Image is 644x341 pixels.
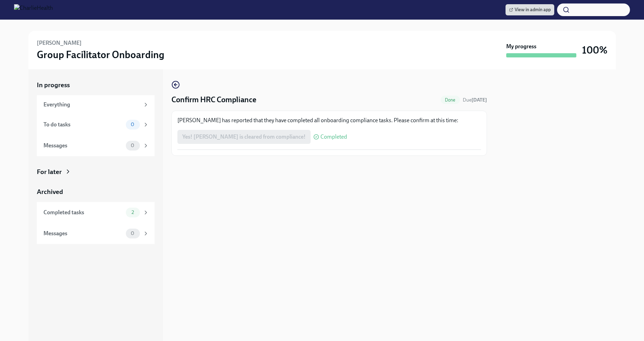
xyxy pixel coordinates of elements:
h3: Group Facilitator Onboarding [37,48,164,61]
span: 0 [127,231,138,236]
span: Due [463,97,487,103]
span: View in admin app [509,6,551,13]
h4: Confirm HRC Compliance [171,95,256,105]
span: Completed [320,134,347,140]
a: To do tasks0 [37,114,155,135]
h3: 100% [582,44,608,56]
a: Archived [37,187,155,196]
span: Done [441,97,460,103]
a: Messages0 [37,223,155,244]
span: July 28th, 2025 09:00 [463,97,487,103]
div: Messages [43,142,123,149]
strong: My progress [506,43,536,50]
strong: [DATE] [472,97,487,103]
div: Everything [43,101,140,109]
span: 0 [127,122,138,127]
a: Everything [37,95,155,114]
a: In progress [37,81,155,90]
span: 2 [127,210,138,215]
div: For later [37,167,62,176]
h6: [PERSON_NAME] [37,39,82,47]
a: View in admin app [506,4,554,15]
div: To do tasks [43,121,123,128]
span: 0 [127,143,138,148]
div: Completed tasks [43,209,123,216]
div: Messages [43,230,123,237]
img: CharlieHealth [14,4,53,15]
p: [PERSON_NAME] has reported that they have completed all onboarding compliance tasks. Please confi... [177,117,481,124]
a: Messages0 [37,135,155,156]
a: For later [37,167,155,176]
a: Completed tasks2 [37,202,155,223]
